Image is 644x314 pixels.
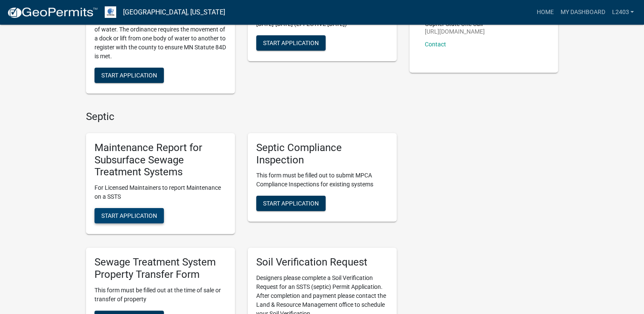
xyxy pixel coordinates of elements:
[123,5,225,20] a: [GEOGRAPHIC_DATA], [US_STATE]
[425,29,485,34] p: [URL][DOMAIN_NAME]
[94,286,226,304] p: This form must be filled out at the time of sale or transfer of property
[425,41,446,48] a: Contact
[608,4,637,20] a: L2403
[101,72,157,79] span: Start Application
[533,4,557,20] a: Home
[263,39,319,46] span: Start Application
[256,142,388,166] h5: Septic Compliance Inspection
[94,208,164,223] button: Start Application
[256,256,388,268] h5: Soil Verification Request
[86,111,397,123] h4: Septic
[256,35,326,51] button: Start Application
[94,256,226,281] h5: Sewage Treatment System Property Transfer Form
[256,171,388,189] p: This form must be filled out to submit MPCA Compliance Inspections for existing systems
[263,200,319,207] span: Start Application
[94,183,226,201] p: For Licensed Maintainers to report Maintenance on a SSTS
[101,212,157,219] span: Start Application
[105,6,116,18] img: Otter Tail County, Minnesota
[94,142,226,178] h5: Maintenance Report for Subsurface Sewage Treatment Systems
[94,68,164,83] button: Start Application
[425,21,485,27] p: Gopher State One Call
[256,196,326,211] button: Start Application
[557,4,608,20] a: My Dashboard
